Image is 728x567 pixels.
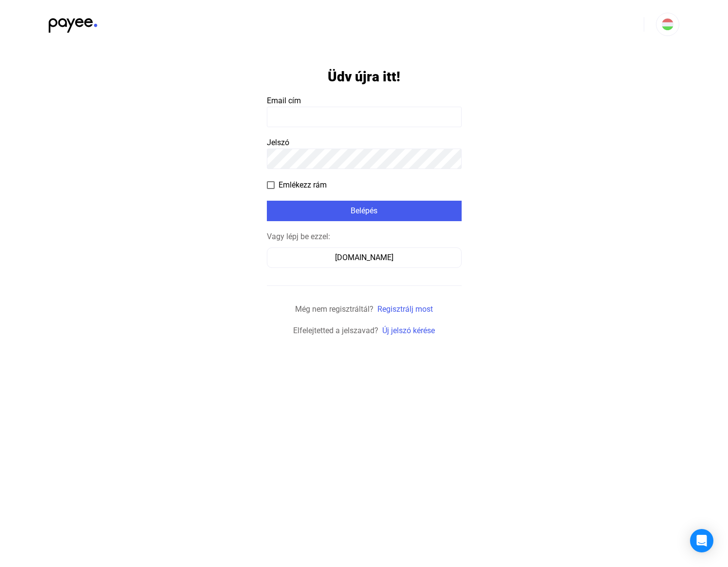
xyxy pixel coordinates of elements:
img: HU [662,19,673,30]
a: [DOMAIN_NAME] [267,253,462,262]
h1: Üdv újra itt! [328,68,400,85]
span: Email cím [267,96,301,105]
div: Open Intercom Messenger [690,529,713,552]
span: Emlékezz rám [279,179,327,191]
img: black-payee-blue-dot.svg [49,13,97,33]
button: [DOMAIN_NAME] [267,247,462,268]
button: Belépés [267,201,462,221]
div: Belépés [270,205,459,217]
span: Elfelejtetted a jelszavad? [293,326,378,335]
span: Még nem regisztráltál? [295,304,373,314]
div: [DOMAIN_NAME] [270,252,458,264]
a: Új jelszó kérése [382,326,435,335]
button: HU [656,13,679,36]
a: Regisztrálj most [377,304,433,314]
div: Vagy lépj be ezzel: [267,231,462,243]
span: Jelszó [267,138,289,147]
